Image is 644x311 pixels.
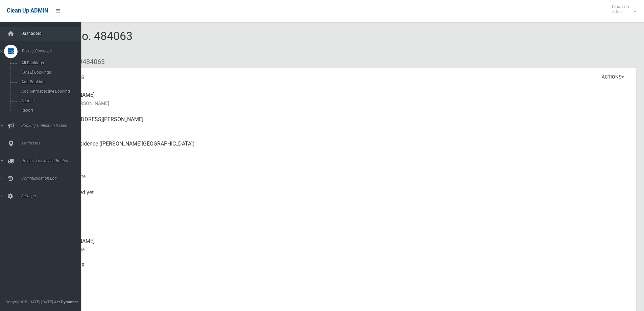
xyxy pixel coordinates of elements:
span: Search [19,98,80,103]
span: Add Retrospective Booking [19,89,80,94]
div: Back of Residence ([PERSON_NAME][GEOGRAPHIC_DATA]) [54,136,630,160]
span: Report [19,108,80,113]
small: Pickup Point [54,148,630,156]
small: Collection Date [54,172,630,180]
span: Clean Up ADMIN [7,7,48,14]
small: Landline [54,294,630,302]
div: [PERSON_NAME] [54,233,630,258]
div: [DATE] [54,160,630,184]
button: Actions [597,71,629,83]
span: Add Booking [19,80,80,84]
small: Name of [PERSON_NAME] [54,99,630,107]
div: 0428108288 [54,258,630,282]
div: Not collected yet [54,184,630,209]
span: Drivers, Trucks and Routes [19,158,86,163]
span: All Bookings [19,61,80,65]
small: Mobile [54,270,630,278]
li: #484063 [74,55,105,68]
span: Clean Up [609,4,636,14]
span: Tasks / Bookings [19,49,86,53]
span: Addresses [19,141,86,146]
span: Booking Collection Issues [19,123,86,128]
div: [STREET_ADDRESS][PERSON_NAME] [54,111,630,136]
span: [DATE] Bookings [19,70,80,75]
small: Zone [54,221,630,229]
small: Address [54,124,630,132]
span: Copyright © [DATE]-[DATE] [5,299,53,304]
span: Communication Log [19,176,86,181]
strong: Jet Dynamics [54,299,78,304]
small: Contact Name [54,245,630,253]
span: Settings [19,194,86,198]
div: [DATE] [54,209,630,233]
div: [PERSON_NAME] [54,87,630,111]
span: Dashboard [19,31,86,36]
span: Booking No. 484063 [30,29,133,55]
small: Collected At [54,197,630,205]
small: Admin [612,9,629,14]
div: None given [54,282,630,306]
